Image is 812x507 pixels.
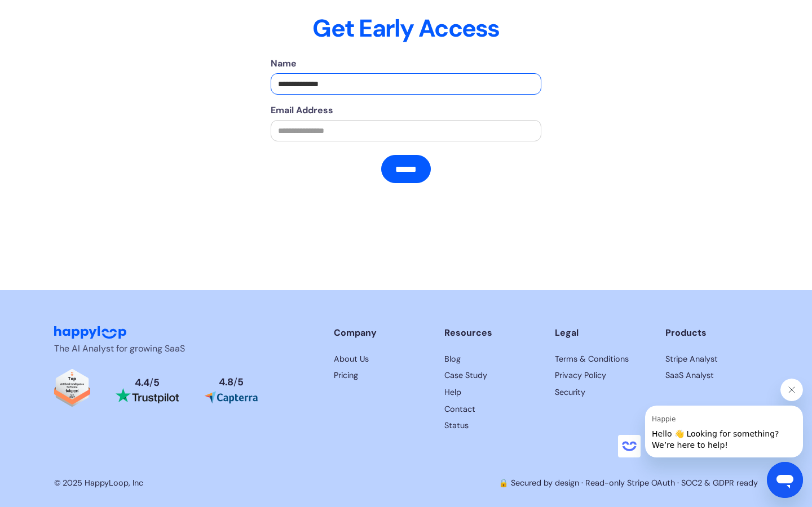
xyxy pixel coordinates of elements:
form: Email Form [271,57,541,183]
div: Legal [555,326,647,340]
span: / [149,376,153,389]
div: Uživatel Happie říká „Hello 👋 Looking for something? We’re here to help!“. Chcete-li pokračovat v... [618,379,803,457]
a: HappyLoop's Terms & Conditions [555,353,647,366]
div: © 2025 HappyLoop, Inc [54,477,143,490]
div: 4.4 5 [135,378,160,388]
a: HappyLoop's Privacy Policy [665,370,758,382]
div: Products [665,326,758,340]
a: Contact HappyLoop support [444,403,537,416]
iframe: bez obsahu [618,435,641,457]
a: HappyLoop's Privacy Policy [555,370,647,382]
a: 🔒 Secured by design · Read-only Stripe OAuth · SOC2 & GDPR ready [498,478,758,488]
a: Read reviews about HappyLoop on Tekpon [54,369,90,412]
h2: Get Early Access [54,14,758,43]
a: HappyLoop's Status [444,420,537,432]
a: Read reviews about HappyLoop on Trustpilot [116,378,179,403]
a: Read reviews about HappyLoop on Capterra [204,377,258,403]
a: Learn more about HappyLoop [334,353,426,366]
div: Resources [444,326,537,340]
label: Email Address [271,104,541,117]
a: Read HappyLoop case studies [444,370,537,382]
label: Name [271,57,541,70]
iframe: Zavřít zprávu od uživatele Happie [780,379,803,401]
div: Company [334,326,426,340]
a: Read HappyLoop case studies [444,353,537,366]
span: / [233,376,237,388]
p: The AI Analyst for growing SaaS [54,342,240,355]
a: View HappyLoop pricing plans [334,370,426,382]
iframe: Zpráva od uživatele Happie [645,406,803,457]
a: HappyLoop's Terms & Conditions [665,353,758,366]
a: Get help with HappyLoop [444,386,537,399]
a: HappyLoop's Security Page [555,386,647,399]
iframe: Tlačítko pro spuštění okna posílání zpráv [767,462,803,498]
img: HappyLoop Logo [54,326,126,339]
div: 4.8 5 [219,377,244,388]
